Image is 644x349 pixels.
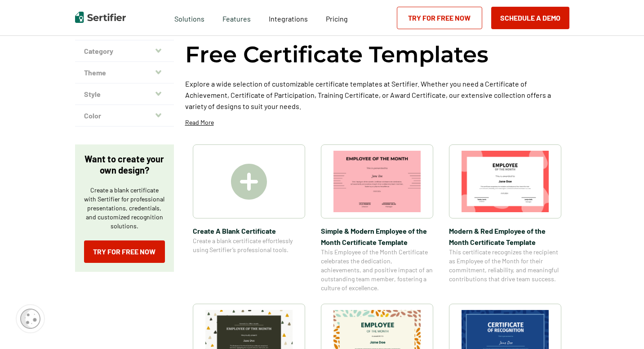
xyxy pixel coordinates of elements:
[20,309,40,329] img: Cookie Popup Icon
[193,225,305,236] span: Create A Blank Certificate
[449,144,561,292] a: Modern & Red Employee of the Month Certificate TemplateModern & Red Employee of the Month Certifi...
[84,153,165,176] p: Want to create your own design?
[75,105,174,127] button: Color
[449,225,561,248] span: Modern & Red Employee of the Month Certificate Template
[333,151,421,212] img: Simple & Modern Employee of the Month Certificate Template
[75,62,174,83] button: Theme
[326,14,348,23] span: Pricing
[491,7,569,29] button: Schedule a Demo
[193,236,305,254] span: Create a blank certificate effortlessly using Sertifier’s professional tools.
[449,248,561,284] span: This certificate recognizes the recipient as Employee of the Month for their commitment, reliabil...
[321,248,433,292] span: This Employee of the Month Certificate celebrates the dedication, achievements, and positive impa...
[84,186,165,231] p: Create a blank certificate with Sertifier for professional presentations, credentials, and custom...
[75,40,174,62] button: Category
[185,40,489,69] h1: Free Certificate Templates
[185,118,214,127] p: Read More
[269,14,308,23] span: Integrations
[321,144,433,292] a: Simple & Modern Employee of the Month Certificate TemplateSimple & Modern Employee of the Month C...
[462,151,549,212] img: Modern & Red Employee of the Month Certificate Template
[84,240,165,263] a: Try for Free Now
[269,12,308,23] a: Integrations
[599,306,644,349] iframe: Chat Widget
[75,12,126,23] img: Sertifier | Digital Credentialing Platform
[222,12,251,23] span: Features
[174,12,204,23] span: Solutions
[321,225,433,248] span: Simple & Modern Employee of the Month Certificate Template
[231,164,267,200] img: Create A Blank Certificate
[397,7,482,29] a: Try for Free Now
[75,83,174,105] button: Style
[185,78,569,112] p: Explore a wide selection of customizable certificate templates at Sertifier. Whether you need a C...
[326,12,348,23] a: Pricing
